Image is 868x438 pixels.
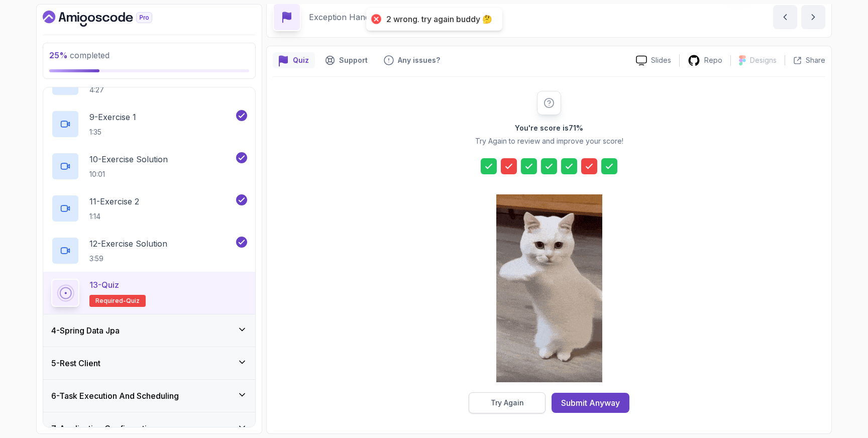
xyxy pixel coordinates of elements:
button: Share [785,55,825,65]
p: 9 - Exercise 1 [89,111,136,123]
button: Feedback button [378,52,446,68]
h3: 7 - Application Configuration [51,422,156,434]
div: 2 wrong. try again buddy 🤔 [386,14,492,25]
p: Try Again to review and improve your score! [475,136,623,146]
button: Support button [319,52,374,68]
p: Share [806,55,825,65]
a: Repo [680,54,730,67]
p: Designs [750,55,777,65]
a: Slides [628,55,679,66]
p: 3:59 [89,254,167,264]
p: Exception Handling [309,11,383,23]
button: 10-Exercise Solution10:01 [51,152,247,180]
button: 13-QuizRequired-quiz [51,279,247,307]
h3: 5 - Rest Client [51,357,100,369]
p: 4:27 [89,85,234,95]
h3: 4 - Spring Data Jpa [51,324,120,337]
p: 10:01 [89,169,168,179]
p: 1:35 [89,127,136,137]
button: 5-Rest Client [43,347,255,379]
button: 4-Spring Data Jpa [43,314,255,347]
p: Repo [704,55,722,65]
h2: You're score is 71 % [515,123,583,133]
span: Required- [95,297,126,305]
button: 6-Task Execution And Scheduling [43,380,255,412]
button: previous content [773,5,797,29]
p: 13 - Quiz [89,279,119,291]
a: Dashboard [43,11,175,27]
p: Any issues? [398,55,440,65]
p: 12 - Exercise Solution [89,238,167,250]
button: quiz button [273,52,315,68]
span: completed [49,50,110,60]
button: next content [801,5,825,29]
p: Support [339,55,368,65]
div: Submit Anyway [561,397,620,409]
p: Slides [651,55,671,65]
button: 9-Exercise 11:35 [51,110,247,138]
p: 10 - Exercise Solution [89,153,168,165]
div: Try Again [491,398,524,408]
button: 11-Exercise 21:14 [51,194,247,223]
p: 1:14 [89,211,139,222]
button: Submit Anyway [552,393,629,413]
p: 11 - Exercise 2 [89,195,139,207]
button: 12-Exercise Solution3:59 [51,237,247,265]
img: cool-cat [496,194,602,382]
button: Try Again [469,392,546,413]
h3: 6 - Task Execution And Scheduling [51,390,179,402]
p: Quiz [293,55,309,65]
span: quiz [126,297,140,305]
span: 25 % [49,50,68,60]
